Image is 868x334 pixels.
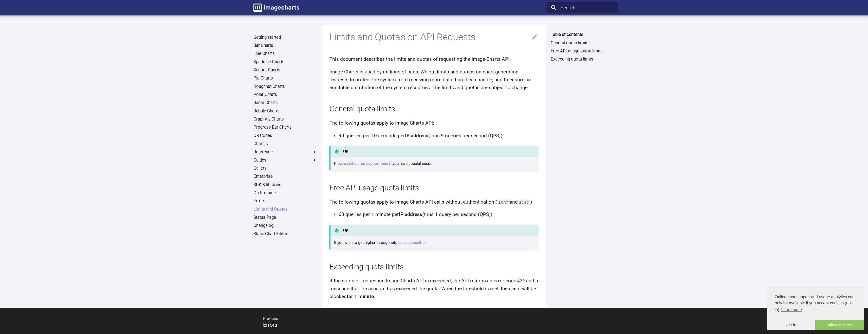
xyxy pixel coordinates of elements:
a: General quota limits [551,40,615,46]
code: 429 [516,278,526,283]
a: contact our support team [346,161,389,166]
a: On Premise [253,190,317,196]
h1: Limits and Quotas on API Requests [329,31,539,43]
a: please subscribe [395,240,424,245]
span: Online chat support and usage analytics can only be available if you accept cookies (opt-in). [775,294,856,314]
a: Enterprise [253,174,317,179]
strong: for 1 minute [347,293,374,299]
code: icac [518,199,530,205]
strong: IP address [399,211,422,217]
input: Search [547,2,618,13]
a: Polar Charts [253,92,317,97]
a: GraphViz Charts [253,116,317,122]
a: Bubble Charts [253,108,317,114]
img: logo [253,4,299,12]
p: If the quota of requesting Image-Charts API is exceeded, the API returns an error code and a mess... [329,277,539,300]
a: Errors [253,198,317,204]
a: Limits and Quotas [253,207,317,212]
p: Please if you have special needs. [334,161,535,167]
a: SDK & libraries [253,182,317,188]
p: This document describes the limits and quotas of requesting the Image-Charts API. [329,55,539,63]
a: Bar Charts [253,43,317,48]
a: Static Chart Editor [253,231,317,237]
div: cookieconsent [767,286,864,330]
a: Doughnut Charts [253,84,317,89]
a: Progress Bar Charts [253,125,317,130]
label: Table of contents [547,32,618,37]
a: Exceeding quota limits [551,56,615,62]
a: Image-Charts documentation [251,1,301,14]
a: Pie Charts [253,75,317,81]
a: Changelog [253,223,317,228]
a: QR Codes [253,133,317,139]
h2: Exceeding quota limits [329,262,539,272]
a: Getting started [253,35,317,40]
li: 60 queries per 1 minute per (thus 1 query per second (QPS)) [339,211,539,219]
a: Sparkline Charts [253,59,317,65]
strong: IP address [405,133,428,139]
p: Image-Charts is used by millions of sites. We put limits and quotas on chart generation requests ... [329,68,539,91]
code: ichm [497,199,510,205]
li: 90 queries per 10 seconds per (thus 9 queries per second (QPS)) [339,132,539,140]
h2: General quota limits [329,104,539,114]
p: If you wish to get higher throughput . [334,240,535,246]
a: Chart.js [253,141,317,147]
span: Errors [263,322,277,328]
a: Line Charts [253,51,317,56]
label: Reference [253,149,317,155]
a: allow cookies [815,320,864,330]
p: Tip [329,225,539,236]
nav: Table of contents [547,32,618,62]
label: Guides [253,158,317,163]
a: Gallery [253,166,317,171]
h2: Free API usage quota limits [329,183,539,193]
a: Radar Charts [253,100,317,106]
p: Tip [329,146,539,157]
p: The following quotas apply to Image-Charts API calls without authentication ( and ) [329,198,539,206]
a: dismiss cookie message [767,320,815,330]
a: Scatter Charts [253,67,317,73]
a: Free API usage quota limits [551,48,615,54]
a: Status Page [253,215,317,220]
a: learn more about cookies [780,306,803,314]
span: Previous [257,311,427,326]
p: The following quotas apply to Image-Charts API; [329,119,539,127]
